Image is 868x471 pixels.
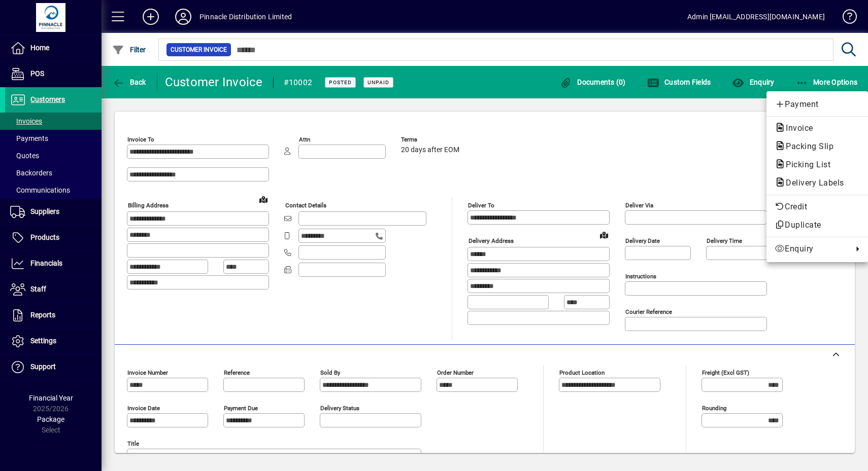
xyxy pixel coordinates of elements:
[775,98,860,111] span: Payment
[775,201,860,213] span: Credit
[775,123,818,133] span: Invoice
[775,141,839,151] span: Packing Slip
[775,178,849,188] span: Delivery Labels
[775,243,848,255] span: Enquiry
[766,95,868,114] button: Add customer payment
[775,219,860,231] span: Duplicate
[775,160,836,169] span: Picking List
